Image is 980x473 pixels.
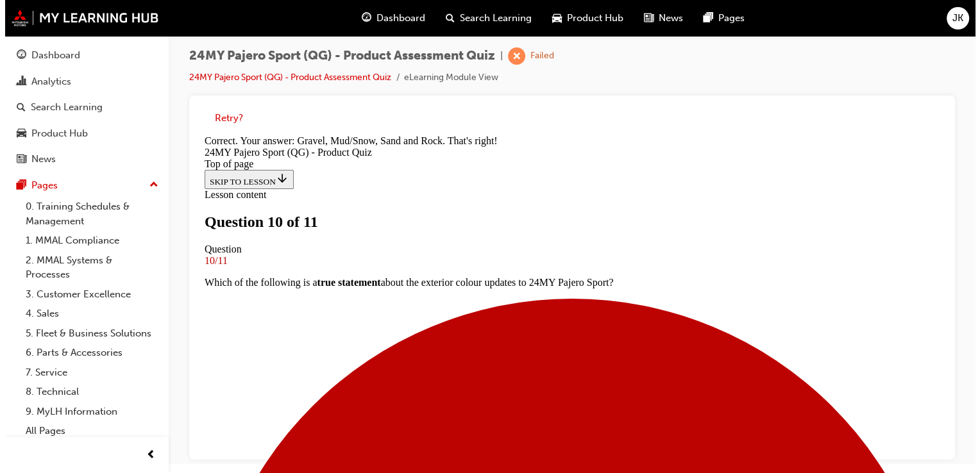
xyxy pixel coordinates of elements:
span: 24MY Pajero Sport (QG) - Product Assessment Quiz [184,49,490,63]
h1: Question 10 of 11 [5,83,740,101]
span: pages-icon [12,180,21,192]
a: 1. MMAL Compliance [15,231,158,251]
span: Product Hub [562,11,618,26]
span: guage-icon [357,10,366,26]
span: car-icon [12,128,21,140]
span: news-icon [12,154,21,165]
a: car-iconProduct Hub [537,5,629,31]
a: news-iconNews [629,5,688,31]
span: prev-icon [141,447,151,463]
span: guage-icon [12,50,21,62]
div: Top of page [5,28,740,40]
a: pages-iconPages [688,5,750,31]
a: 9. MyLH Information [15,402,158,422]
a: 24MY Pajero Sport (QG) - Product Assessment Quiz [184,72,386,83]
a: 3. Customer Excellence [15,285,158,304]
span: Dashboard [371,11,420,26]
span: Pages [713,11,739,26]
div: Product Hub [26,126,83,141]
a: Search Learning [5,95,158,119]
a: 5. Fleet & Business Solutions [15,324,158,344]
a: 2. MMAL Systems & Processes [15,251,158,285]
div: Dashboard [26,48,75,63]
div: 24MY Pajero Sport (QG) - Product Quiz [5,17,740,28]
span: pages-icon [698,10,708,26]
img: mmal [6,10,154,26]
a: Analytics [5,70,158,94]
div: Correct. Your answer: Gravel, Mud/Snow, Sand and Rock. That's right! [5,5,740,17]
span: | [495,49,498,63]
span: car-icon [547,10,557,26]
a: guage-iconDashboard [346,5,430,31]
a: 7. Service [15,363,158,383]
a: All Pages [15,421,158,441]
button: Retry? [210,111,238,126]
span: search-icon [441,10,450,26]
a: Product Hub [5,122,158,145]
span: up-icon [144,177,153,194]
span: Search Learning [455,11,527,26]
span: chart-icon [12,76,21,88]
div: Failed [525,50,549,62]
div: Analytics [26,74,66,89]
div: Search Learning [26,100,97,115]
a: News [5,147,158,171]
span: search-icon [12,102,21,113]
span: SKIP TO LESSON [10,47,89,56]
p: Which of the following is a about the exterior colour updates to 24MY Pajero Sport? [5,147,740,158]
span: News [654,11,678,26]
button: SKIP TO LESSON [5,40,94,59]
a: 6. Parts & Accessories [15,343,158,363]
button: Pages [5,174,158,197]
a: Dashboard [5,44,158,67]
strong: true statement [118,147,182,158]
div: 10/11 [5,125,740,137]
span: JK [947,11,958,26]
button: JK [942,7,964,29]
span: news-icon [639,10,648,26]
span: learningRecordVerb_FAIL-icon [503,47,520,65]
div: Question [5,113,740,125]
div: News [26,152,51,167]
div: Pages [26,178,53,193]
li: eLearning Module View [399,71,493,85]
a: 4. Sales [15,304,158,324]
a: 0. Training Schedules & Management [15,197,158,231]
a: search-iconSearch Learning [430,5,537,31]
a: 8. Technical [15,382,158,402]
span: Lesson content [5,59,67,70]
button: DashboardAnalyticsSearch LearningProduct HubNews [5,41,158,174]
